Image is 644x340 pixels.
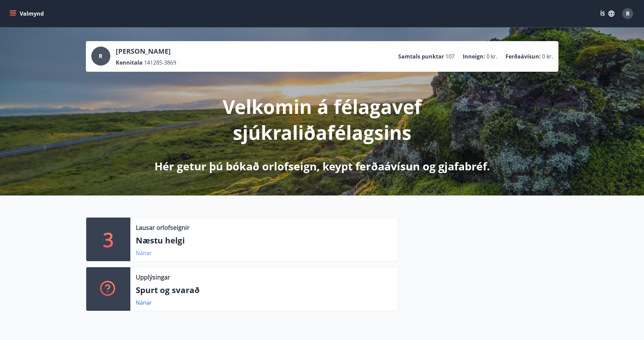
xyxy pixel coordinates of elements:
[445,53,455,60] span: 107
[136,299,152,306] a: Nánar
[620,5,636,22] button: R
[136,223,189,232] p: Lausar orlofseignir
[154,159,490,174] p: Hér getur þú bókað orlofseign, keypt ferðaávísun og gjafabréf.
[116,47,176,56] p: [PERSON_NAME]
[103,226,114,252] p: 3
[463,53,485,60] p: Inneign :
[596,7,618,20] button: ÍS
[542,53,553,60] span: 0 kr.
[143,93,501,145] p: Velkomin á félagavef sjúkraliðafélagsins
[486,53,497,60] span: 0 kr.
[398,53,444,60] p: Samtals punktar
[136,284,392,296] p: Spurt og svarað
[136,235,392,246] p: Næstu helgi
[505,53,541,60] p: Ferðaávísun :
[136,273,170,282] p: Upplýsingar
[99,52,103,60] span: R
[8,7,47,20] button: menu
[626,10,630,17] span: R
[136,249,152,257] a: Nánar
[144,59,176,66] span: 141285-3869
[116,59,143,66] p: Kennitala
